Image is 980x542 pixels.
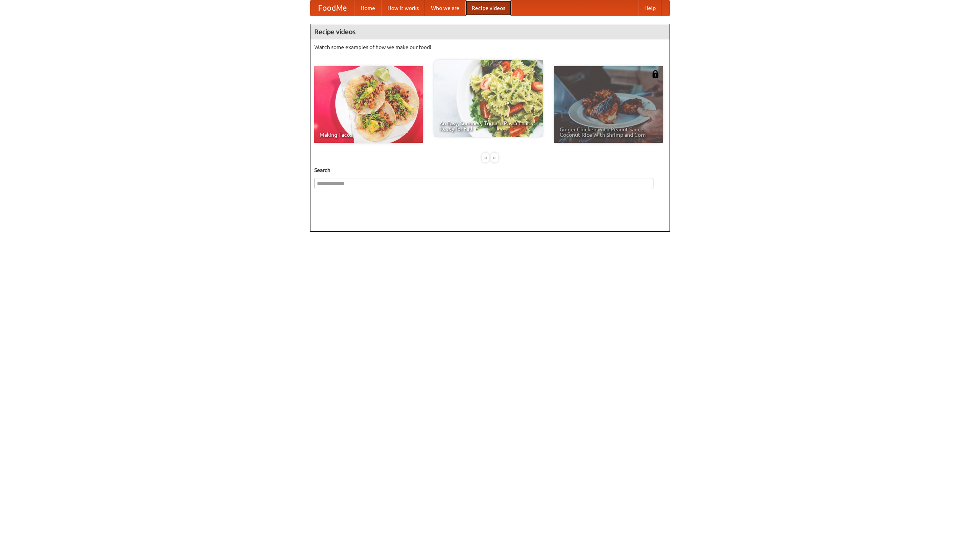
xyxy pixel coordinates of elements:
div: « [482,153,489,162]
img: 483408.png [652,70,659,78]
span: An Easy, Summery Tomato Pasta That's Ready for Fall [439,121,537,131]
a: How it works [381,0,425,16]
span: Making Tacos [320,132,418,138]
a: FoodMe [310,0,354,16]
a: An Easy, Summery Tomato Pasta That's Ready for Fall [434,60,543,137]
div: » [491,153,498,162]
a: Help [638,0,662,16]
p: Watch some examples of how we make our food! [314,43,666,51]
a: Who we are [425,0,465,16]
a: Home [354,0,381,16]
a: Recipe videos [465,0,511,16]
h5: Search [314,166,666,174]
a: Making Tacos [314,66,423,143]
h4: Recipe videos [310,24,670,39]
